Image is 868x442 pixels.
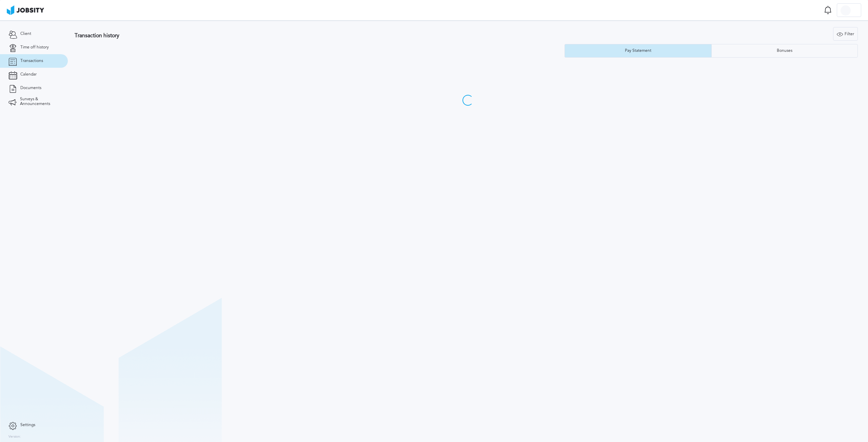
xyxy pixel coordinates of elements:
[75,33,504,39] h3: Transaction history
[8,435,21,439] label: Version:
[20,86,41,90] span: Documents
[565,44,711,58] button: Pay Statement
[20,97,59,106] span: Surveys & Announcements
[20,72,37,77] span: Calendar
[20,31,31,36] span: Client
[773,48,796,53] div: Bonuses
[622,48,655,53] div: Pay Statement
[7,5,44,15] img: ab4bad089aa723f57921c736e9817d99.png
[711,44,858,58] button: Bonuses
[833,27,858,41] button: Filter
[20,59,43,63] span: Transactions
[20,423,35,427] span: Settings
[20,45,49,50] span: Time off history
[833,27,857,41] div: Filter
